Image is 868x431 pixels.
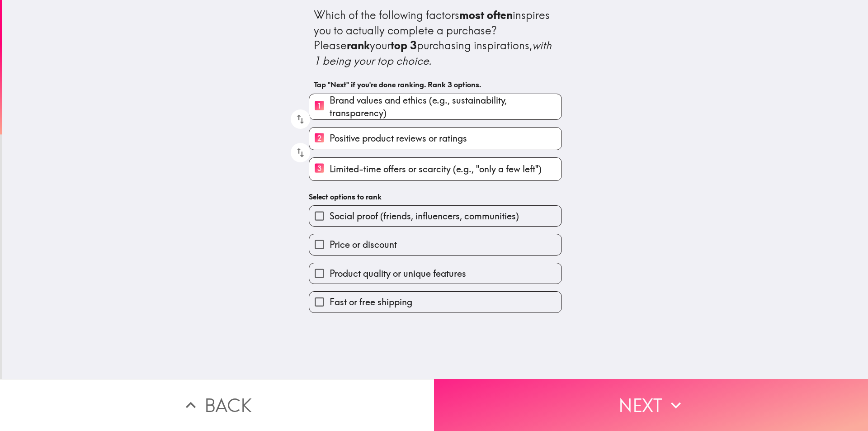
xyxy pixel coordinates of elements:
span: Price or discount [330,238,397,251]
b: rank [347,38,370,52]
span: Positive product reviews or ratings [330,132,467,145]
i: with 1 being your top choice. [314,38,554,67]
button: 2Positive product reviews or ratings [309,128,561,150]
b: top 3 [391,38,417,52]
span: Brand values and ethics (e.g., sustainability, transparency) [330,94,561,119]
button: Product quality or unique features [309,263,561,284]
span: Social proof (friends, influencers, communities) [330,210,519,223]
span: Fast or free shipping [330,296,412,308]
button: 1Brand values and ethics (e.g., sustainability, transparency) [309,94,561,119]
h6: Tap "Next" if you're done ranking. Rank 3 options. [314,80,557,90]
button: 3Limited-time offers or scarcity (e.g., "only a few left") [309,158,561,180]
h6: Select options to rank [309,192,562,202]
button: Social proof (friends, influencers, communities) [309,206,561,226]
b: most often [459,8,513,22]
button: Fast or free shipping [309,292,561,312]
button: Next [434,379,868,431]
span: Limited-time offers or scarcity (e.g., "only a few left") [330,163,542,175]
span: Product quality or unique features [330,267,466,280]
button: Price or discount [309,234,561,255]
div: Which of the following factors inspires you to actually complete a purchase? Please your purchasi... [314,8,557,68]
